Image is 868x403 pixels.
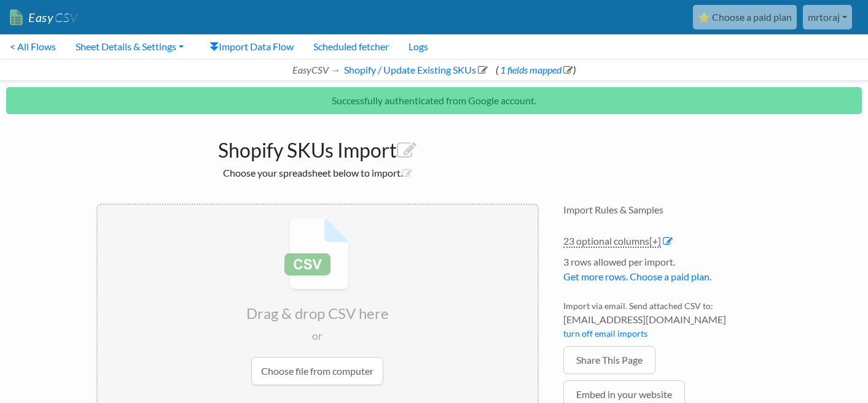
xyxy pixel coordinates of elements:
h2: Choose your spreadsheet below to import. [96,167,539,178]
span: [+] [649,235,661,247]
p: Successfully authenticated from Google account. [6,87,862,114]
a: Scheduled fetcher [303,34,399,59]
a: Logs [399,34,438,59]
h4: Import Rules & Samples [563,204,772,215]
a: mrtoraj [803,5,852,29]
h1: Shopify SKUs Import [96,132,539,162]
a: Get more rows. Choose a paid plan. [563,271,711,282]
li: 3 rows allowed per import. [563,255,772,290]
li: Import via email. Send attached CSV to: [563,299,772,346]
span: [EMAIL_ADDRESS][DOMAIN_NAME] [563,312,772,327]
a: ⭐ Choose a paid plan [693,5,797,29]
a: EasyCSV [10,5,77,30]
a: Import Data Flow [200,34,303,59]
a: 1 fields mapped [498,64,573,75]
a: turn off email imports [563,328,647,339]
a: Sheet Details & Settings [66,34,194,59]
i: EasyCSV → [292,64,340,75]
a: Share This Page [563,346,655,374]
a: 23 optional columns[+] [563,235,661,248]
span: CSV [53,10,77,25]
span: ( ) [496,64,576,75]
a: Shopify / Update Existing SKUs [342,64,488,75]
